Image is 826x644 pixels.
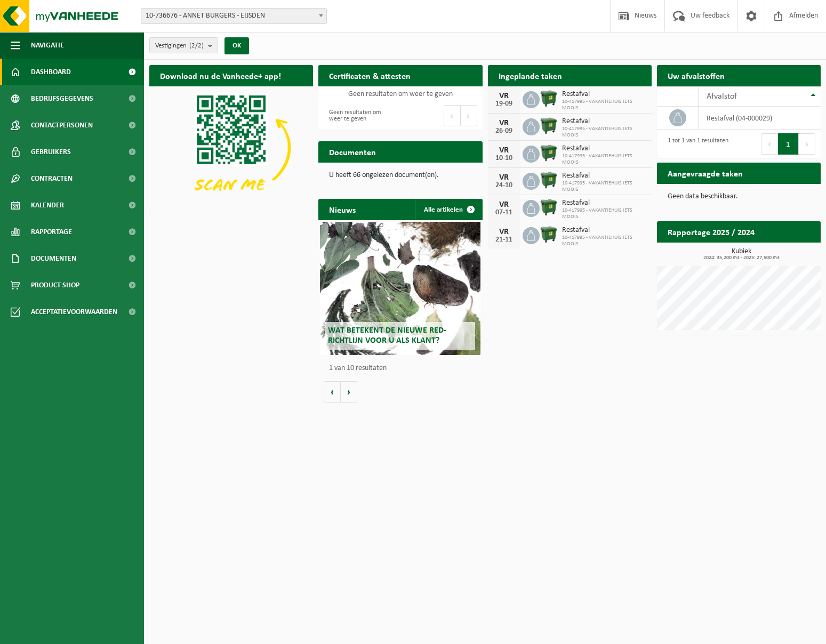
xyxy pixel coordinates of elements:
[699,107,821,130] td: restafval (04-000029)
[493,182,515,189] div: 24-10
[141,8,327,24] span: 10-736676 - ANNET BURGERS - EIJSDEN
[31,32,64,59] span: Navigatie
[562,235,646,247] span: 10-417995 - VAKANTIEHUIS IETS MOOIS
[778,133,799,155] button: 1
[662,248,821,261] h3: Kubiek
[657,65,735,86] h2: Uw afvalstoffen
[328,326,446,345] span: Wat betekent de nieuwe RED-richtlijn voor u als klant?
[799,133,815,155] button: Next
[31,165,73,192] span: Contracten
[562,126,646,139] span: 10-417995 - VAKANTIEHUIS IETS MOOIS
[149,86,313,209] img: Download de VHEPlus App
[493,92,515,100] div: VR
[562,117,646,126] span: Restafval
[141,9,326,23] span: 10-736676 - ANNET BURGERS - EIJSDEN
[562,207,646,220] span: 10-417995 - VAKANTIEHUIS IETS MOOIS
[562,172,646,180] span: Restafval
[493,146,515,155] div: VR
[662,255,821,261] span: 2024: 35,200 m3 - 2025: 27,500 m3
[320,222,480,355] a: Wat betekent de nieuwe RED-richtlijn voor u als klant?
[341,381,357,402] button: Volgende
[149,37,218,53] button: Vestigingen(2/2)
[493,173,515,182] div: VR
[562,153,646,166] span: 10-417995 - VAKANTIEHUIS IETS MOOIS
[318,65,421,86] h2: Certificaten & attesten
[31,192,64,219] span: Kalender
[31,219,72,245] span: Rapportage
[668,193,810,200] p: Geen data beschikbaar.
[657,221,765,242] h2: Rapportage 2025 / 2024
[657,163,753,183] h2: Aangevraagde taken
[540,117,558,135] img: WB-1100-HPE-GN-01
[493,100,515,108] div: 19-09
[324,381,341,402] button: Vorige
[31,112,93,139] span: Contactpersonen
[562,90,646,99] span: Restafval
[318,86,482,101] td: Geen resultaten om weer te geven
[761,133,778,155] button: Previous
[493,155,515,162] div: 10-10
[31,59,71,85] span: Dashboard
[318,199,366,220] h2: Nieuws
[562,180,646,193] span: 10-417995 - VAKANTIEHUIS IETS MOOIS
[493,119,515,127] div: VR
[329,172,471,179] p: U heeft 66 ongelezen document(en).
[493,127,515,135] div: 26-09
[493,228,515,236] div: VR
[562,99,646,111] span: 10-417995 - VAKANTIEHUIS IETS MOOIS
[540,144,558,162] img: WB-1100-HPE-GN-01
[461,105,477,126] button: Next
[149,65,292,86] h2: Download nu de Vanheede+ app!
[444,105,461,126] button: Previous
[224,37,249,54] button: OK
[493,236,515,244] div: 21-11
[540,90,558,108] img: WB-1100-HPE-GN-01
[189,42,204,49] count: (2/2)
[540,198,558,216] img: WB-1100-HPE-GN-01
[540,171,558,189] img: WB-1100-HPE-GN-01
[562,144,646,153] span: Restafval
[662,132,728,156] div: 1 tot 1 van 1 resultaten
[415,199,482,220] a: Alle artikelen
[324,104,395,127] div: Geen resultaten om weer te geven
[31,299,117,325] span: Acceptatievoorwaarden
[562,199,646,207] span: Restafval
[562,226,646,235] span: Restafval
[707,92,737,101] span: Afvalstof
[488,65,573,86] h2: Ingeplande taken
[741,242,820,263] a: Bekijk rapportage
[155,38,204,54] span: Vestigingen
[31,272,79,299] span: Product Shop
[540,226,558,244] img: WB-1100-HPE-GN-01
[31,139,71,165] span: Gebruikers
[329,365,477,372] p: 1 van 10 resultaten
[493,200,515,209] div: VR
[493,209,515,216] div: 07-11
[31,85,93,112] span: Bedrijfsgegevens
[31,245,76,272] span: Documenten
[318,141,387,162] h2: Documenten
